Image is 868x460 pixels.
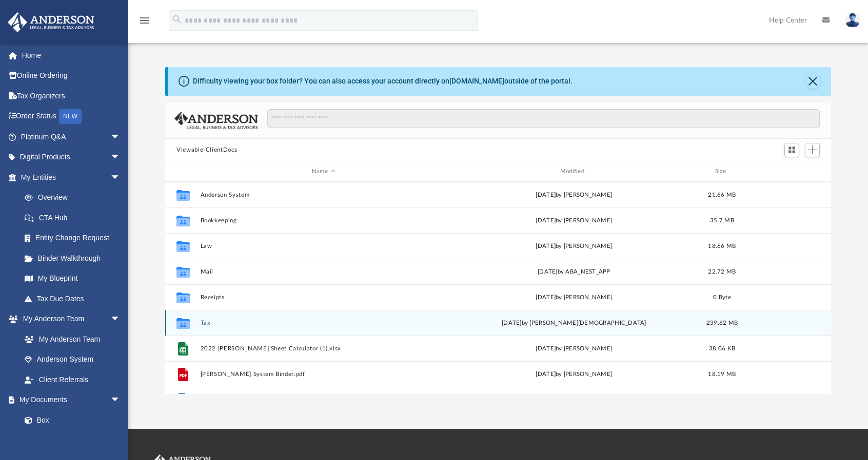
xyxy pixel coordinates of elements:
a: CTA Hub [14,207,136,228]
div: Name [200,167,446,176]
img: User Pic [845,13,860,28]
span: arrow_drop_down [110,167,131,188]
div: NEW [59,109,82,124]
a: Platinum Q&Aarrow_drop_down [7,127,136,147]
span: 18.19 MB [708,371,736,377]
div: Modified [451,167,697,176]
a: Box [14,410,126,430]
div: grid [165,182,831,394]
div: Size [702,167,743,176]
a: Entity Change Request [14,228,136,248]
a: Client Referrals [14,369,131,390]
a: My Documentsarrow_drop_down [7,390,131,410]
img: Anderson Advisors Platinum Portal [5,12,97,32]
span: 0 Byte [713,295,731,300]
i: menu [139,14,151,27]
span: 22.72 MB [708,269,736,275]
button: Switch to Grid View [784,143,800,157]
div: [DATE] by [PERSON_NAME] [451,216,697,225]
div: [DATE] by [PERSON_NAME] [451,344,697,353]
button: Mail [201,268,447,275]
a: My Anderson Team [14,329,126,349]
div: id [747,167,819,176]
span: 21.66 MB [708,192,736,198]
a: menu [139,19,151,27]
button: Receipts [201,294,447,301]
a: Online Ordering [7,66,136,86]
div: [DATE] by [PERSON_NAME] [451,191,697,200]
button: Add [805,143,820,157]
div: [DATE] by [PERSON_NAME] [451,242,697,251]
a: My Anderson Teamarrow_drop_down [7,309,131,329]
i: search [171,14,183,25]
a: Tax Due Dates [14,288,136,309]
button: Anderson System [201,192,447,198]
div: [DATE] by [PERSON_NAME] [451,293,697,302]
span: 35.7 MB [710,218,734,223]
input: Search files and folders [267,109,820,129]
a: Binder Walkthrough [14,248,136,268]
button: Bookkeeping [201,217,447,224]
button: Viewable-ClientDocs [176,145,237,155]
span: arrow_drop_down [110,309,131,330]
span: arrow_drop_down [110,147,131,168]
span: 18.66 MB [708,243,736,249]
a: Tax Organizers [7,86,136,106]
button: Tax [201,320,447,326]
div: [DATE] by [PERSON_NAME][DEMOGRAPHIC_DATA] [451,319,697,328]
a: My Entitiesarrow_drop_down [7,167,136,187]
a: [DOMAIN_NAME] [449,77,504,85]
div: Difficulty viewing your box folder? You can also access your account directly on outside of the p... [193,76,573,87]
span: arrow_drop_down [110,390,131,411]
a: Order StatusNEW [7,106,136,127]
span: 239.62 MB [706,320,738,326]
span: 38.06 KB [709,346,735,351]
a: Overview [14,187,136,208]
button: 2022 [PERSON_NAME] Sheet Calculator (1).xlsx [201,345,447,352]
div: id [170,167,195,176]
div: [DATE] by [PERSON_NAME] [451,370,697,379]
a: Home [7,45,136,66]
div: [DATE] by ABA_NEST_APP [451,267,697,277]
a: Anderson System [14,349,131,370]
a: Digital Productsarrow_drop_down [7,147,136,168]
a: My Blueprint [14,268,131,289]
button: Law [201,243,447,249]
button: [PERSON_NAME] System Binder.pdf [201,371,447,378]
span: arrow_drop_down [110,127,131,148]
button: Close [806,74,820,89]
